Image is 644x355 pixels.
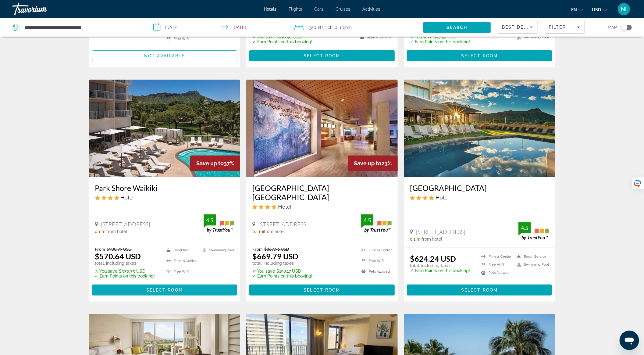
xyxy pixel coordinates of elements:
span: Select Room [461,288,498,292]
span: Not available [144,53,185,58]
button: Change currency [592,5,607,14]
span: [STREET_ADDRESS] [258,221,308,228]
a: Cars [315,7,324,12]
span: Child [328,25,337,30]
span: Best Deals [502,25,534,30]
li: Fitness Center [478,254,514,259]
span: Hotel [121,194,134,201]
a: Park Shore Waikiki [95,183,234,192]
a: Select Room [249,52,395,59]
p: ✓ Earn Points on this booking! [410,39,470,44]
span: Hotel [278,203,291,210]
a: Select Room [407,286,552,292]
span: From [252,246,263,252]
span: , 1 [324,23,337,32]
p: total, including taxes [252,261,312,266]
img: Hyatt Place Waikiki Beach [246,80,398,177]
ins: $570.64 USD [95,252,141,261]
p: ✓ Earn Points on this booking! [95,274,155,278]
li: Free WiFi [163,268,199,275]
button: Not available [92,50,237,61]
span: From [95,246,105,252]
button: Filters [544,21,585,34]
span: Select Room [304,53,340,58]
a: Flights [289,7,302,12]
div: 4.5 [361,217,373,224]
div: 23% [348,156,398,171]
span: NI [621,6,627,12]
a: Cruises [336,7,350,12]
li: Room Service [514,254,549,259]
img: Queen Kapiolani Hotel [404,80,555,177]
span: Hotel [436,194,449,201]
span: Map [608,23,617,32]
a: [GEOGRAPHIC_DATA] [GEOGRAPHIC_DATA] [252,183,392,202]
a: Activities [363,7,380,12]
li: Pets Allowed [358,268,392,275]
li: Fitness Center [358,246,392,254]
a: [GEOGRAPHIC_DATA] [410,183,549,192]
p: ✓ Earn Points on this booking! [410,268,470,273]
li: Swimming Pool [514,262,549,267]
li: Fitness Center [163,257,199,265]
ins: $624.24 USD [410,254,456,263]
button: Toggle map [617,25,632,30]
a: Select Room [407,52,552,59]
div: 4 star Hotel [410,194,549,201]
li: Pets Allowed [478,270,514,275]
li: Free WiFi [358,257,392,265]
button: Travelers: 3 adults, 1 child [288,18,423,37]
img: TrustYou guest rating badge [361,214,392,232]
div: 37% [190,156,240,171]
span: ✮ You save [95,269,118,274]
button: Change language [571,5,583,14]
span: , 1 [337,23,352,32]
button: Select Room [249,50,395,61]
span: from hotel [264,229,285,234]
span: 0.1 mi [95,229,107,234]
img: Park Shore Waikiki [89,80,240,177]
p: $198.17 USD [252,269,312,274]
iframe: Кнопка для запуску вікна повідомлень [620,331,639,350]
span: 0.1 mi [252,229,264,234]
li: Breakfast [163,246,199,254]
div: 4 star Hotel [252,203,392,210]
a: Select Room [249,286,395,292]
span: USD [592,7,601,12]
span: Save up to [354,160,381,167]
span: Save up to [196,160,224,167]
a: Hotels [264,7,277,12]
a: Not available [92,52,237,59]
span: [STREET_ADDRESS] [101,221,150,228]
div: 4.5 [518,224,531,231]
input: Search hotel destination [24,23,138,32]
img: TrustYou guest rating badge [518,222,549,240]
button: Search [423,22,491,33]
p: ✓ Earn Points on this booking! [252,39,312,44]
li: Free WiFi [163,36,199,41]
img: TrustYou guest rating badge [204,214,234,232]
ins: $669.79 USD [252,252,298,261]
span: Filter [549,25,566,30]
mat-select: Sort by [502,23,533,31]
li: Swimming Pool [199,246,234,254]
span: Select Room [461,53,498,58]
div: 4.5 [204,217,216,224]
button: Select Room [249,285,395,296]
span: from hotel [107,229,127,234]
span: ✮ You save [252,269,275,274]
span: Adults [311,25,324,30]
li: Shuttle Service [357,34,392,41]
button: Select Room [92,285,237,296]
li: Swimming Pool [514,34,549,41]
span: from hotel [422,237,442,242]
